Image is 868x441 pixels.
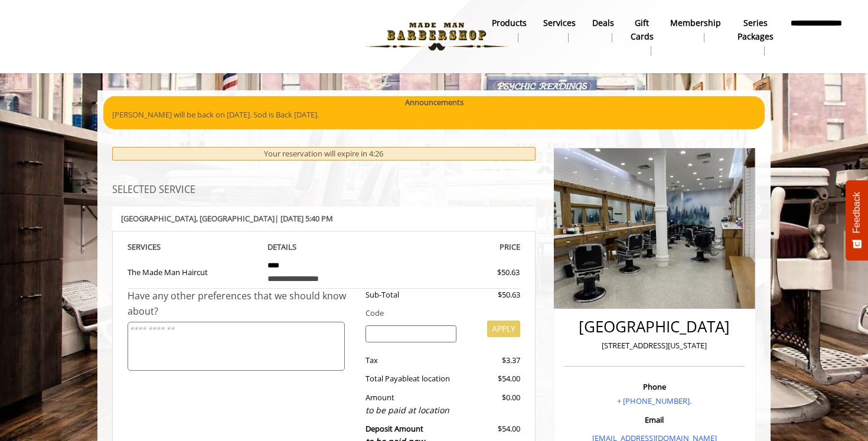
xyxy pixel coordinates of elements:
div: $3.37 [465,354,520,367]
img: Made Man Barbershop logo [355,4,518,69]
div: to be paid at location [366,404,457,417]
div: $54.00 [465,373,520,385]
b: Membership [670,17,721,30]
b: Series packages [738,17,774,43]
th: SERVICE [128,240,259,254]
a: Series packagesSeries packages [729,15,782,58]
span: S [156,241,161,252]
b: Announcements [405,96,464,109]
div: Your reservation will expire in 4:26 [112,147,536,161]
b: Services [543,17,576,30]
p: [PERSON_NAME] will be back on [DATE]. Sod is Back [DATE]. [112,109,756,121]
p: [STREET_ADDRESS][US_STATE] [567,339,742,352]
h3: Email [567,416,742,424]
div: Total Payable [357,373,466,385]
label: City [8,115,24,125]
div: Code [357,307,520,319]
button: Submit [363,282,399,300]
td: The Made Man Haircut [128,254,259,289]
a: DealsDeals [584,15,622,45]
div: Amount [357,391,466,417]
a: + [PHONE_NUMBER]. [617,396,691,406]
div: $50.63 [455,266,520,279]
b: products [492,17,527,30]
b: Billing Address [8,9,64,19]
b: gift cards [631,17,654,43]
th: PRICE [389,240,520,254]
div: Tax [357,354,466,367]
div: Have any other preferences that we should know about? [128,289,357,319]
h3: SELECTED SERVICE [112,185,536,195]
div: $0.00 [465,391,520,417]
a: Gift cardsgift cards [622,15,662,58]
button: APPLY [487,321,520,337]
label: Address Line 1 [8,31,62,41]
label: Address Line 2 [8,73,62,83]
b: [GEOGRAPHIC_DATA] | [DATE] 5:40 PM [121,213,333,224]
h3: Phone [567,383,742,391]
span: , [GEOGRAPHIC_DATA] [196,213,275,224]
label: Country [8,240,43,250]
b: Deals [592,17,614,30]
a: MembershipMembership [662,15,729,45]
th: DETAILS [259,240,390,254]
div: Sub-Total [357,289,466,301]
button: Feedback - Show survey [846,180,868,260]
h2: [GEOGRAPHIC_DATA] [567,318,742,335]
span: at location [413,373,450,384]
span: Feedback [851,192,862,233]
label: Zip Code [8,198,45,208]
label: State [8,156,27,166]
select: States List [8,169,399,190]
a: Productsproducts [484,15,535,45]
a: ServicesServices [535,15,584,45]
div: $50.63 [465,289,520,301]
